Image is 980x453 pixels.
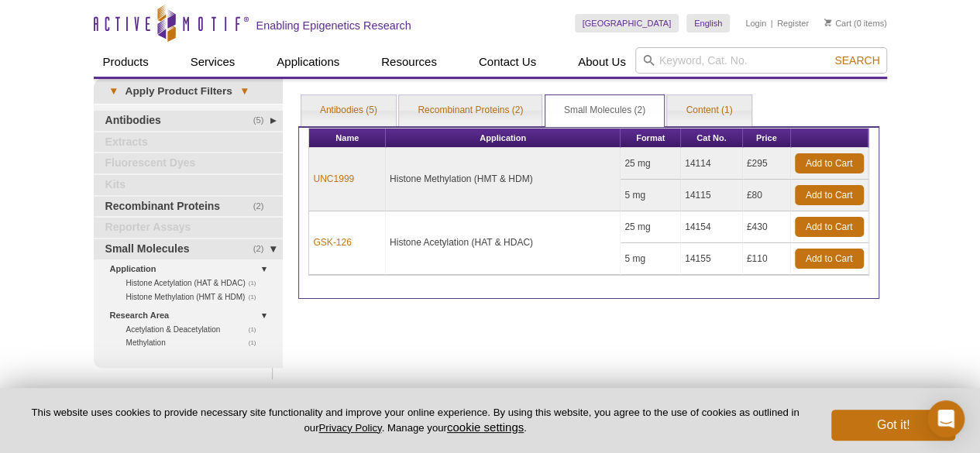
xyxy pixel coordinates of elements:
[667,95,751,126] a: Content (1)
[110,307,274,324] a: Research Area
[795,185,864,205] a: Add to Cart
[745,18,766,29] a: Login
[743,148,791,180] td: £295
[94,132,284,153] a: Extracts
[110,261,274,277] a: Application
[681,211,743,243] td: 14154
[830,53,884,67] button: Search
[575,14,679,33] a: [GEOGRAPHIC_DATA]
[94,218,284,238] a: Reporter Assays
[743,211,791,243] td: £430
[386,211,621,275] td: Histone Acetylation (HAT & HDAC)
[253,239,273,259] span: (2)
[126,276,265,290] a: (1)Histone Acetylation (HAT & HDAC)
[771,14,773,33] li: |
[126,336,265,349] a: (1)Methylation
[386,148,621,211] td: Histone Methylation (HMT & HDM)
[386,129,621,148] th: Application
[249,323,265,336] span: (1)
[318,422,381,434] a: Privacy Policy
[301,95,396,126] a: Antibodies (5)
[94,175,284,195] a: Kits
[743,180,791,211] td: £80
[181,47,245,77] a: Services
[545,95,664,126] a: Small Molecules (2)
[126,323,265,336] a: (1)Acetylation & Deacetylation
[621,243,681,275] td: 5 mg
[253,197,273,217] span: (2)
[621,148,681,180] td: 25 mg
[635,47,887,74] input: Keyword, Cat. No.
[927,400,965,438] div: Open Intercom Messenger
[94,111,284,131] a: (5)Antibodies
[777,18,809,29] a: Register
[94,79,284,104] a: ▾Apply Product Filters▾
[232,84,256,98] span: ▾
[399,95,542,126] a: Recombinant Proteins (2)
[101,84,126,98] span: ▾
[621,180,681,211] td: 5 mg
[824,14,887,33] li: (0 items)
[25,406,806,435] p: This website uses cookies to provide necessary site functionality and improve your online experie...
[831,410,955,441] button: Got it!
[94,239,284,259] a: (2)Small Molecules
[795,153,864,173] a: Add to Cart
[824,19,831,26] img: Your Cart
[569,47,635,77] a: About Us
[253,111,273,131] span: (5)
[621,211,681,243] td: 25 mg
[681,148,743,180] td: 14114
[372,47,446,77] a: Resources
[469,47,545,77] a: Contact Us
[681,129,743,148] th: Cat No.
[795,217,864,237] a: Add to Cart
[621,129,681,148] th: Format
[447,420,524,434] button: cookie settings
[94,153,284,173] a: Fluorescent Dyes
[309,129,386,148] th: Name
[313,235,351,249] a: GSK-126
[681,243,743,275] td: 14155
[743,243,791,275] td: £110
[94,47,158,77] a: Products
[743,129,791,148] th: Price
[249,290,265,304] span: (1)
[824,18,851,29] a: Cart
[686,14,730,33] a: English
[267,47,349,77] a: Applications
[94,197,284,217] a: (2)Recombinant Proteins
[126,290,265,304] a: (1)Histone Methylation (HMT & HDM)
[249,276,265,290] span: (1)
[256,19,411,33] h2: Enabling Epigenetics Research
[249,336,265,349] span: (1)
[795,249,864,269] a: Add to Cart
[681,180,743,211] td: 14115
[313,172,354,186] a: UNC1999
[834,54,879,67] span: Search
